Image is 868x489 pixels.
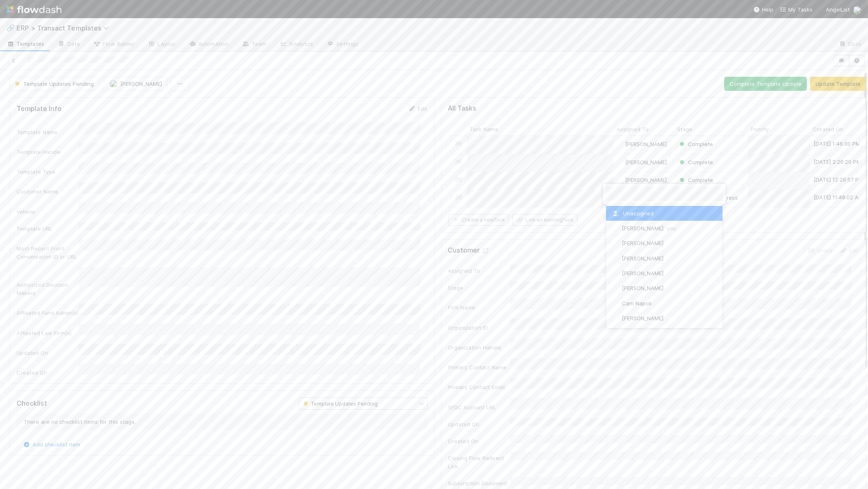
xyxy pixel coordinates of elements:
[667,225,676,232] span: you
[611,254,619,262] img: avatar_bb6a6da0-b303-4f88-8b1d-90dbc66890ae.png
[611,284,619,293] img: avatar_5e44e996-5f03-4eff-a66f-150ef7877652.png
[611,210,654,217] span: Unassigned
[622,270,663,276] span: [PERSON_NAME]
[622,240,663,246] span: [PERSON_NAME]
[611,314,619,323] img: avatar_ef15843f-6fde-4057-917e-3fb236f438ca.png
[622,315,663,321] span: [PERSON_NAME]
[611,224,619,232] img: avatar_ec9c1780-91d7-48bb-898e-5f40cebd5ff8.png
[611,299,619,307] img: avatar_c399c659-aa0c-4b6f-be8f-2a68e8b72737.png
[622,255,663,262] span: [PERSON_NAME]
[611,239,619,248] img: avatar_df83acd9-d480-4d6e-a150-67f005a3ea0d.png
[622,300,652,307] span: Cam Napoli
[622,225,676,232] span: [PERSON_NAME]
[622,285,663,291] span: [PERSON_NAME]
[611,269,619,277] img: avatar_11833ecc-818b-4748-aee0-9d6cf8466369.png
